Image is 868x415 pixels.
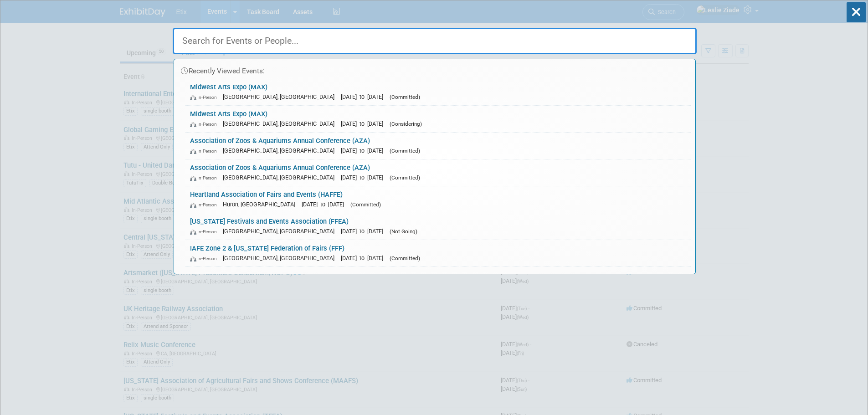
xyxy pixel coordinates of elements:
[390,121,422,127] span: (Considering)
[341,120,388,127] span: [DATE] to [DATE]
[173,28,697,54] input: Search for Events or People...
[390,94,420,100] span: (Committed)
[190,229,221,235] span: In-Person
[190,256,221,261] span: In-Person
[185,186,691,213] a: Heartland Association of Fairs and Events (HAFFE) In-Person Huron, [GEOGRAPHIC_DATA] [DATE] to [D...
[223,93,339,100] span: [GEOGRAPHIC_DATA], [GEOGRAPHIC_DATA]
[390,174,420,181] span: (Committed)
[302,201,349,208] span: [DATE] to [DATE]
[390,255,420,261] span: (Committed)
[185,159,691,186] a: Association of Zoos & Aquariums Annual Conference (AZA) In-Person [GEOGRAPHIC_DATA], [GEOGRAPHIC_...
[185,213,691,240] a: [US_STATE] Festivals and Events Association (FFEA) In-Person [GEOGRAPHIC_DATA], [GEOGRAPHIC_DATA]...
[190,121,221,127] span: In-Person
[190,148,221,154] span: In-Person
[223,228,339,235] span: [GEOGRAPHIC_DATA], [GEOGRAPHIC_DATA]
[185,79,691,105] a: Midwest Arts Expo (MAX) In-Person [GEOGRAPHIC_DATA], [GEOGRAPHIC_DATA] [DATE] to [DATE] (Committed)
[223,147,339,154] span: [GEOGRAPHIC_DATA], [GEOGRAPHIC_DATA]
[341,228,388,235] span: [DATE] to [DATE]
[185,240,691,266] a: IAFE Zone 2 & [US_STATE] Federation of Fairs (FFF) In-Person [GEOGRAPHIC_DATA], [GEOGRAPHIC_DATA]...
[223,174,339,181] span: [GEOGRAPHIC_DATA], [GEOGRAPHIC_DATA]
[190,175,221,181] span: In-Person
[390,148,420,154] span: (Committed)
[390,228,417,235] span: (Not Going)
[185,133,691,159] a: Association of Zoos & Aquariums Annual Conference (AZA) In-Person [GEOGRAPHIC_DATA], [GEOGRAPHIC_...
[190,202,221,208] span: In-Person
[185,106,691,132] a: Midwest Arts Expo (MAX) In-Person [GEOGRAPHIC_DATA], [GEOGRAPHIC_DATA] [DATE] to [DATE] (Consider...
[223,120,339,127] span: [GEOGRAPHIC_DATA], [GEOGRAPHIC_DATA]
[223,255,339,261] span: [GEOGRAPHIC_DATA], [GEOGRAPHIC_DATA]
[350,201,381,208] span: (Committed)
[341,174,388,181] span: [DATE] to [DATE]
[179,59,691,79] div: Recently Viewed Events:
[341,255,388,261] span: [DATE] to [DATE]
[341,147,388,154] span: [DATE] to [DATE]
[341,93,388,100] span: [DATE] to [DATE]
[190,94,221,100] span: In-Person
[223,201,300,208] span: Huron, [GEOGRAPHIC_DATA]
